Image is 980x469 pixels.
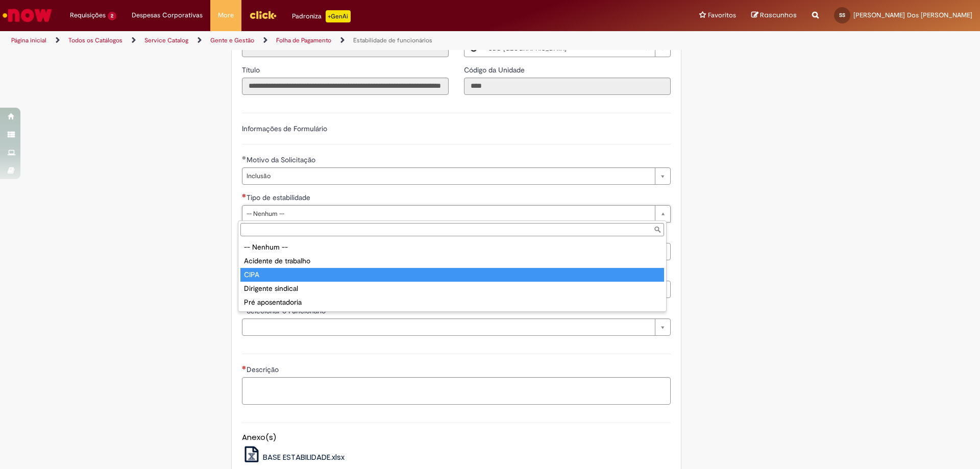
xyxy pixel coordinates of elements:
[240,240,664,254] div: -- Nenhum --
[238,238,666,311] ul: Tipo de estabilidade
[240,254,664,268] div: Acidente de trabalho
[240,268,664,282] div: CIPA
[240,282,664,295] div: Dirigente sindical
[240,295,664,309] div: Pré aposentadoria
